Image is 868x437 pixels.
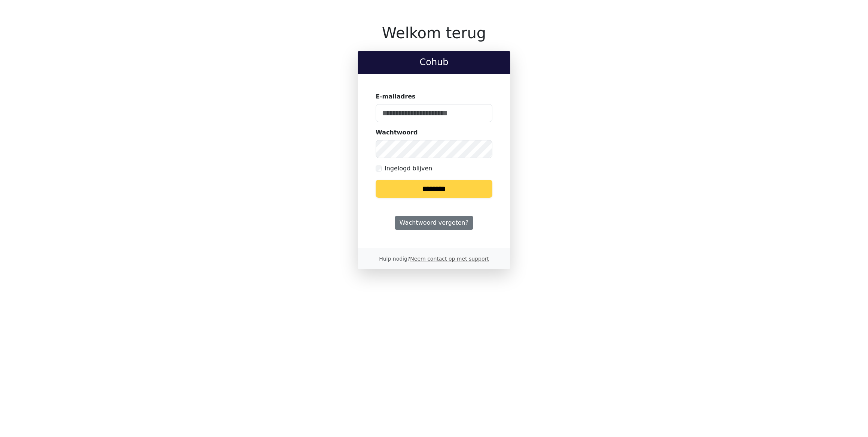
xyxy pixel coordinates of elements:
small: Hulp nodig? [379,256,489,262]
label: Wachtwoord [376,128,418,137]
h2: Cohub [364,57,504,68]
a: Wachtwoord vergeten? [395,216,473,230]
label: Ingelogd blijven [385,164,432,173]
a: Neem contact op met support [410,256,489,262]
h1: Welkom terug [358,24,510,42]
label: E-mailadres [376,92,416,101]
